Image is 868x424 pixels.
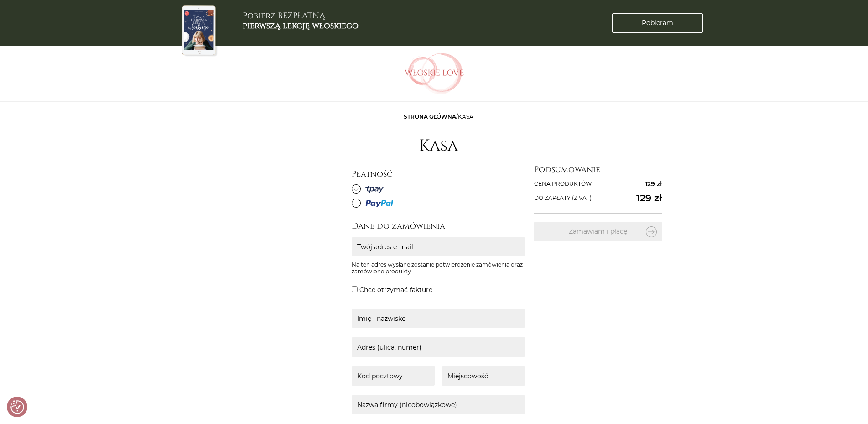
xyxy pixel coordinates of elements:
label: Chcę otrzymać fakturę [359,284,432,296]
h2: Podsumowanie [534,165,662,175]
legend: Dane do zamówienia [352,220,525,232]
img: Revisit consent button [10,400,24,414]
h3: Pobierz BEZPŁATNĄ [243,11,359,31]
img: Włoskielove [405,53,464,94]
span: / [404,113,473,120]
button: Preferencje co do zgód [10,400,24,414]
b: pierwszą lekcję włoskiego [243,20,359,31]
p: Cena produktów [534,178,662,190]
input: Nazwa firmy (nieobowiązkowe) [352,395,525,414]
input: Twój adres e-mail [352,237,525,256]
span: 129 zł [636,192,662,204]
span: 129 zł [645,178,662,190]
a: Strona główna [404,113,456,120]
h1: Kasa [419,136,458,156]
button: Zamawiam i płacę [534,222,662,241]
span: Kasa [458,113,473,120]
input: Miejscowość [442,366,525,386]
input: Imię i nazwisko [352,309,525,328]
input: Kod pocztowy [352,366,435,386]
input: Adres (ulica, numer) [352,337,525,357]
p: Do zapłaty (z vat) [534,192,662,204]
span: Na ten adres wysłane zostanie potwierdzenie zamówienia oraz zamówione produkty. [352,261,525,275]
a: Pobieram [612,13,703,33]
span: Pobieram [642,18,673,28]
h2: Płatność [352,169,525,179]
